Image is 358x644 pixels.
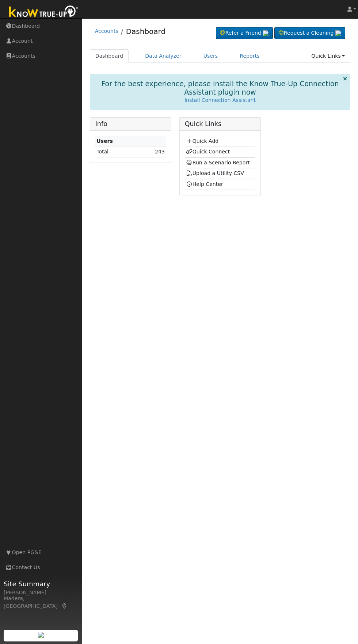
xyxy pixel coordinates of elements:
[155,149,165,155] a: 243
[185,120,256,128] h5: Quick Links
[4,595,78,610] div: Madera, [GEOGRAPHIC_DATA]
[186,160,250,165] a: Run a Scenario Report
[99,80,341,96] h1: For the best experience, please install the Know True-Up Connection Assistant plugin now
[274,27,345,39] a: Request a Cleaning
[96,138,113,144] strong: Users
[4,579,78,589] span: Site Summary
[184,97,256,103] a: Install Connection Assistant
[186,149,230,155] a: Quick Connect
[234,49,265,63] a: Reports
[335,30,341,36] img: retrieve
[140,49,187,63] a: Data Analyzer
[186,138,218,144] a: Quick Add
[263,30,268,36] img: retrieve
[198,49,224,63] a: Users
[186,170,244,176] a: Upload a Utility CSV
[186,181,223,187] a: Help Center
[306,49,350,63] a: Quick Links
[95,120,166,128] h5: Info
[61,603,68,609] a: Map
[38,632,44,638] img: retrieve
[5,4,82,20] img: Know True-Up
[95,28,118,34] a: Accounts
[90,49,129,63] a: Dashboard
[95,146,134,157] td: Total
[126,27,166,36] a: Dashboard
[216,27,273,39] a: Refer a Friend
[4,589,78,597] div: [PERSON_NAME]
